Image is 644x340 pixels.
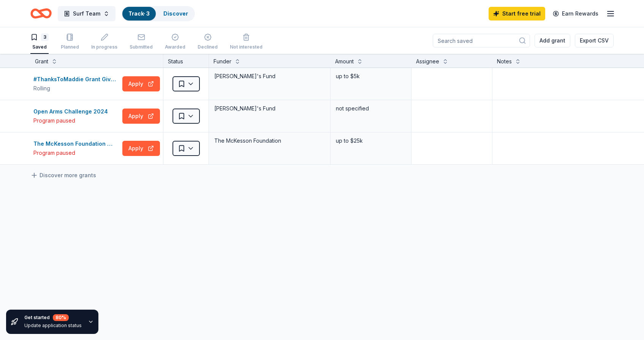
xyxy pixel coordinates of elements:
[165,30,185,54] button: Awarded
[122,109,160,124] button: Apply
[130,44,153,50] div: Submitted
[165,44,185,50] div: Awarded
[41,33,49,41] div: 3
[122,76,160,91] button: Apply
[33,148,119,157] div: Program paused
[91,30,117,54] button: In progress
[230,30,263,54] button: Not interested
[128,10,150,17] a: Track· 3
[335,103,407,114] div: not specified
[198,30,218,54] button: Declined
[33,139,119,148] div: The McKesson Foundation Grant
[122,6,195,21] button: Track· 3Discover
[91,44,117,50] div: In progress
[575,34,614,47] button: Export CSV
[35,57,48,66] div: Grant
[163,54,209,68] div: Status
[61,30,79,54] button: Planned
[33,75,119,84] div: #ThanksToMaddie Grant Giveaways
[58,6,116,21] button: Surf Team
[30,5,52,22] a: Home
[214,135,326,146] div: The McKesson Foundation
[24,314,82,321] div: Get started
[335,135,407,146] div: up to $25k
[122,141,160,156] button: Apply
[61,44,79,50] div: Planned
[33,75,119,93] button: #ThanksToMaddie Grant GiveawaysRolling
[198,44,218,50] div: Declined
[433,34,530,47] input: Search saved
[335,71,407,82] div: up to $5k
[497,57,512,66] div: Notes
[416,57,439,66] div: Assignee
[33,107,111,116] div: Open Arms Challenge 2024
[73,9,100,18] span: Surf Team
[548,7,603,20] a: Earn Rewards
[130,30,153,54] button: Submitted
[24,323,82,329] div: Update application status
[30,30,49,54] button: 3Saved
[33,84,119,93] div: Rolling
[30,171,96,180] a: Discover more grants
[163,10,188,17] a: Discover
[33,116,111,125] div: Program paused
[214,57,231,66] div: Funder
[214,103,326,114] div: [PERSON_NAME]'s Fund
[30,44,49,50] div: Saved
[230,44,263,50] div: Not interested
[33,139,119,157] button: The McKesson Foundation GrantProgram paused
[53,314,69,321] div: 80 %
[489,7,545,20] a: Start free trial
[535,34,570,47] button: Add grant
[214,71,326,82] div: [PERSON_NAME]'s Fund
[33,107,119,125] button: Open Arms Challenge 2024Program paused
[335,57,354,66] div: Amount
